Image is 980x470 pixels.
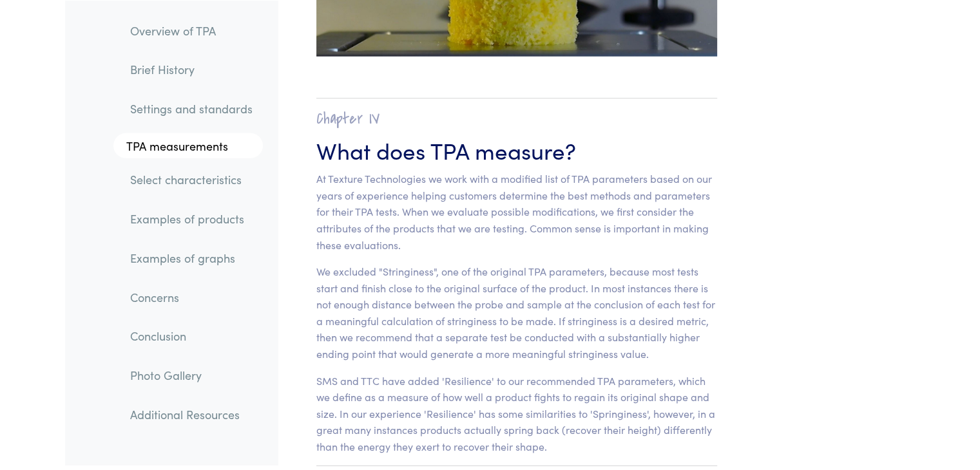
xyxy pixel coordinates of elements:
[120,93,263,123] a: Settings and standards
[316,263,718,362] p: We excluded "Stringiness", one of the original TPA parameters, because most tests start and finis...
[120,243,263,272] a: Examples of graphs
[113,133,263,158] a: TPA measurements
[120,15,263,45] a: Overview of TPA
[120,360,263,390] a: Photo Gallery
[120,282,263,312] a: Concerns
[316,171,718,253] p: At Texture Technologies we work with a modified list of TPA parameters based on our years of expe...
[316,373,718,455] p: SMS and TTC have added 'Resilience' to our recommended TPA parameters, which we define as a measu...
[120,165,263,194] a: Select characteristics
[120,204,263,234] a: Examples of products
[316,109,718,129] h2: Chapter IV
[316,134,718,165] h3: What does TPA measure?
[120,55,263,84] a: Brief History
[120,399,263,429] a: Additional Resources
[120,321,263,351] a: Conclusion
